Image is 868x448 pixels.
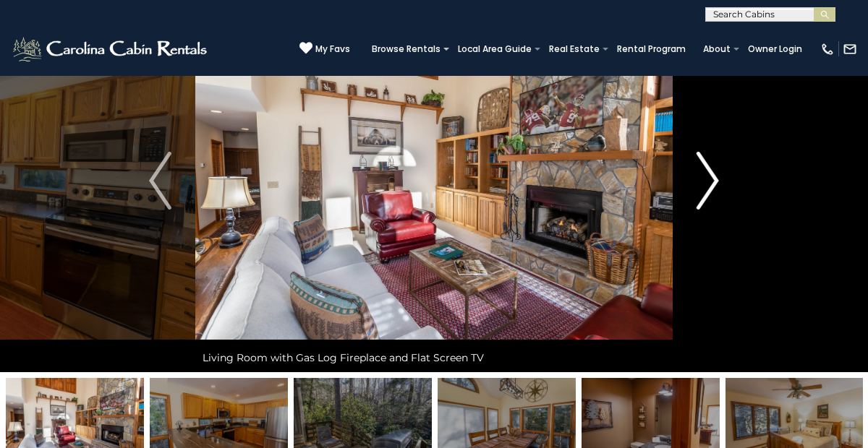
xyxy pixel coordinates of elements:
a: Browse Rentals [365,39,448,59]
img: arrow [149,152,171,210]
a: Real Estate [542,39,607,59]
span: My Favs [315,43,350,56]
div: Living Room with Gas Log Fireplace and Flat Screen TV [195,343,673,372]
a: My Favs [299,41,350,56]
a: Local Area Guide [451,39,539,59]
img: mail-regular-white.png [843,42,857,56]
a: Rental Program [610,39,693,59]
img: phone-regular-white.png [820,42,835,56]
img: arrow [697,152,718,210]
a: Owner Login [741,39,809,59]
a: About [696,39,738,59]
img: White-1-2.png [11,35,211,64]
